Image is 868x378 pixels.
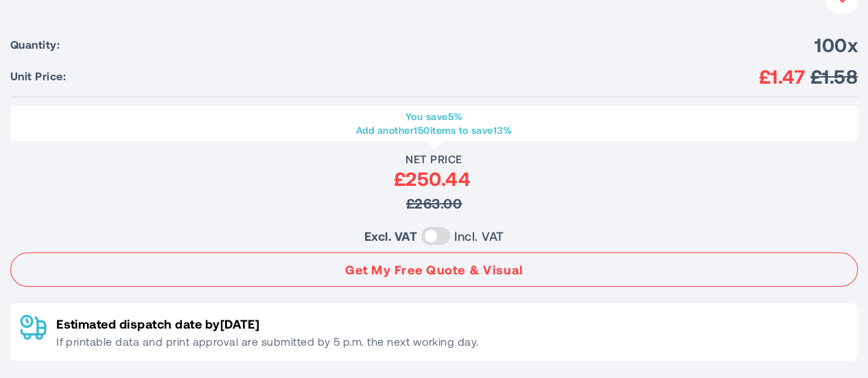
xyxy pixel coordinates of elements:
[759,64,805,88] span: £1.47
[56,314,478,333] p: Estimated dispatch date by
[493,124,512,136] span: 13%
[220,316,259,331] span: [DATE]
[814,32,858,57] span: 100x
[364,226,417,246] label: Excl. VAT
[17,110,851,123] p: You save
[10,152,858,166] div: Net Price
[454,226,504,246] label: Incl. VAT
[447,110,462,122] span: 5%
[810,64,858,88] span: £1.58
[10,38,60,51] span: Quantity:
[414,124,430,136] span: 150
[20,314,47,340] img: Delivery
[10,252,858,287] button: Get My Free Quote & Visual
[10,69,66,83] span: Unit Price:
[17,123,851,137] p: Add another items to save
[10,191,858,215] div: £263.00
[10,166,854,191] div: £250.44
[56,333,478,350] p: If printable data and print approval are submitted by 5 p.m. the next working day.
